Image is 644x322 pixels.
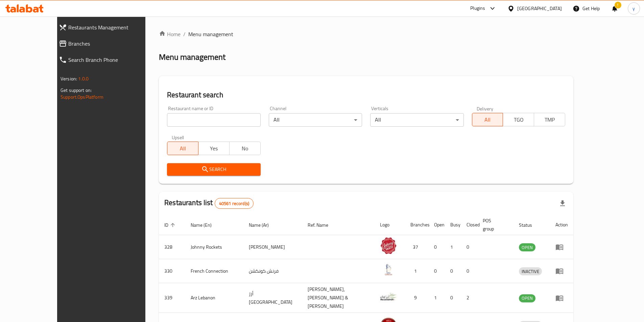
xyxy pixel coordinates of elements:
a: Support.OpsPlatform [61,93,103,101]
td: 1 [405,259,429,283]
span: Name (Ar) [249,221,278,229]
span: TGO [506,115,531,125]
td: 0 [445,259,461,283]
button: TMP [534,113,565,126]
span: Get support on: [61,86,92,95]
td: Johnny Rockets [185,235,243,259]
li: / [183,30,186,38]
td: 339 [159,283,185,313]
label: Delivery [477,106,494,111]
td: 0 [461,259,477,283]
a: Branches [53,35,165,52]
span: Version: [61,74,77,83]
div: INACTIVE [519,267,542,275]
td: 2 [461,283,477,313]
div: Menu [555,267,568,275]
h2: Restaurants list [164,198,254,209]
span: y [633,5,635,12]
td: 0 [461,235,477,259]
div: All [269,113,362,127]
div: [GEOGRAPHIC_DATA] [517,5,562,12]
span: Yes [201,144,227,153]
button: No [229,142,261,155]
th: Branches [405,215,429,235]
td: 330 [159,259,185,283]
td: 1 [445,235,461,259]
span: Branches [68,40,159,48]
button: TGO [503,113,534,126]
a: Restaurants Management [53,19,165,35]
input: Search for restaurant name or ID.. [167,113,260,127]
td: French Connection [185,259,243,283]
span: TMP [537,115,563,125]
div: OPEN [519,294,535,302]
td: 0 [429,259,445,283]
td: أرز [GEOGRAPHIC_DATA] [243,283,302,313]
td: 37 [405,235,429,259]
span: Search Branch Phone [68,56,159,64]
span: Name (En) [191,221,220,229]
th: Logo [375,215,405,235]
span: No [232,144,258,153]
td: [PERSON_NAME],[PERSON_NAME] & [PERSON_NAME] [302,283,375,313]
span: OPEN [519,294,535,302]
nav: breadcrumb [159,30,573,38]
th: Open [429,215,445,235]
td: 1 [429,283,445,313]
div: All [370,113,463,127]
button: All [472,113,503,126]
button: Yes [198,142,230,155]
td: 0 [429,235,445,259]
img: Johnny Rockets [380,237,397,254]
td: 0 [445,283,461,313]
span: INACTIVE [519,268,542,275]
div: Menu [555,243,568,251]
div: Plugins [470,4,485,13]
h2: Restaurant search [167,90,565,100]
a: Search Branch Phone [53,52,165,68]
span: POS group [483,217,505,233]
th: Action [550,215,573,235]
th: Busy [445,215,461,235]
span: Status [519,221,541,229]
label: Upsell [172,135,184,140]
span: Search [172,165,255,174]
span: OPEN [519,244,535,251]
span: ID [164,221,177,229]
span: All [170,144,196,153]
button: All [167,142,198,155]
td: Arz Lebanon [185,283,243,313]
div: Menu [555,294,568,302]
td: [PERSON_NAME] [243,235,302,259]
span: Menu management [188,30,233,38]
button: Search [167,163,260,176]
span: 40561 record(s) [215,200,253,207]
a: Home [159,30,181,38]
span: Ref. Name [308,221,337,229]
img: French Connection [380,261,397,278]
span: All [475,115,501,125]
td: فرنش كونكشن [243,259,302,283]
span: 1.0.0 [78,74,89,83]
h2: Menu management [159,52,225,63]
img: Arz Lebanon [380,288,397,305]
td: 328 [159,235,185,259]
th: Closed [461,215,477,235]
td: 9 [405,283,429,313]
span: Restaurants Management [68,23,159,31]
